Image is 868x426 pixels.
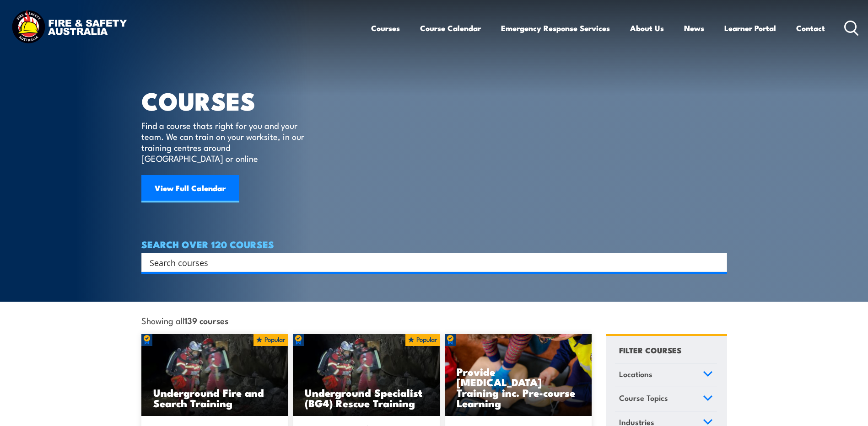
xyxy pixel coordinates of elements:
[141,120,308,164] p: Find a course thats right for you and your team. We can train on your worksite, in our training c...
[150,256,707,269] input: Search input
[445,334,592,416] a: Provide [MEDICAL_DATA] Training inc. Pre-course Learning
[293,334,440,416] a: Underground Specialist (BG4) Rescue Training
[153,387,277,408] h3: Underground Fire and Search Training
[445,334,592,416] img: Low Voltage Rescue and Provide CPR
[293,334,440,416] img: Underground mine rescue
[141,239,727,249] h4: SEARCH OVER 120 COURSES
[141,90,318,111] h1: COURSES
[184,314,228,326] strong: 139 courses
[619,392,668,404] span: Course Topics
[141,175,239,202] a: View Full Calendar
[619,368,652,380] span: Locations
[141,315,228,325] span: Showing all
[420,16,481,40] a: Course Calendar
[151,256,709,269] form: Search form
[305,387,428,408] h3: Underground Specialist (BG4) Rescue Training
[457,366,580,408] h3: Provide [MEDICAL_DATA] Training inc. Pre-course Learning
[711,256,724,269] button: Search magnifier button
[796,16,825,40] a: Contact
[619,344,681,356] h4: FILTER COURSES
[615,387,717,411] a: Course Topics
[630,16,664,40] a: About Us
[615,363,717,387] a: Locations
[684,16,704,40] a: News
[141,334,289,416] img: Underground mine rescue
[501,16,610,40] a: Emergency Response Services
[371,16,400,40] a: Courses
[724,16,776,40] a: Learner Portal
[141,334,289,416] a: Underground Fire and Search Training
